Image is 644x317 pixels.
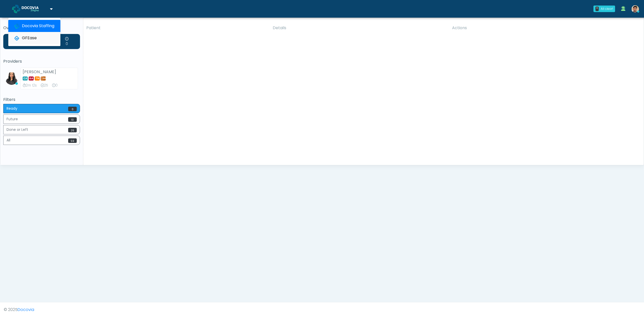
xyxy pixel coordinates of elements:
[3,125,80,134] button: Done or Left26
[41,83,48,88] div: 25
[270,22,449,34] th: Details
[601,7,613,11] div: All clear!
[65,36,68,47] div: 0
[22,6,47,11] img: Docovia
[23,76,28,81] span: CA
[8,20,60,32] a: Docovia Staffing
[3,136,80,145] button: All59
[3,97,80,102] h5: Filters
[595,7,599,11] div: 0
[68,138,77,143] span: 59
[68,117,77,122] span: 10
[35,76,40,81] span: TN
[23,83,37,88] div: 2m 12s
[14,24,19,29] img: Docovia Staffing
[23,69,56,75] strong: [PERSON_NAME]
[3,104,80,113] button: Ready0
[3,59,80,64] h5: Providers
[3,104,80,146] div: Basic example
[449,22,640,34] th: Actions
[3,114,80,124] button: Future10
[590,4,618,14] a: 0 All clear!
[3,26,80,30] h5: Overview
[4,2,19,17] button: Open LiveChat chat widget
[68,128,77,132] span: 26
[631,5,639,13] img: Kenner Medina
[83,22,270,34] th: Patient
[12,5,20,13] img: Docovia
[52,83,58,88] div: 0
[14,36,19,41] img: GFEase
[68,107,77,111] span: 0
[41,76,46,81] span: [GEOGRAPHIC_DATA]
[5,72,18,85] img: Viral Patel
[18,307,34,312] a: Docovia
[8,32,60,44] a: GFEase
[12,1,53,17] a: Docovia
[29,76,34,81] span: GA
